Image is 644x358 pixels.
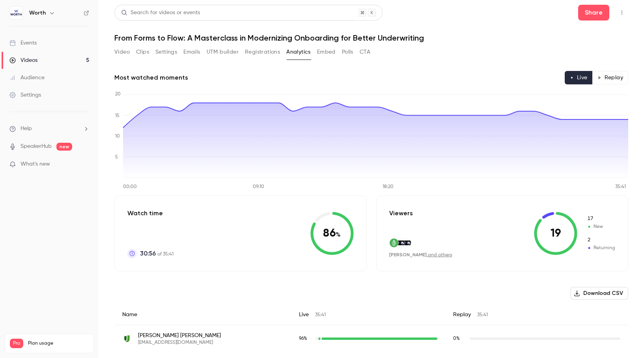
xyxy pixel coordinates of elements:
p: of 35:41 [140,249,174,258]
div: Events [9,39,37,47]
div: Settings [9,91,41,99]
div: Name [114,304,291,325]
tspan: 09:10 [253,185,264,189]
h6: Worth [29,9,46,17]
span: [EMAIL_ADDRESS][DOMAIN_NAME] [138,339,221,346]
tspan: 00:00 [123,185,137,189]
span: 0 % [453,336,460,341]
span: Plan usage [28,340,89,347]
a: SpeakerHub [21,142,52,151]
button: Replay [592,71,628,84]
div: Videos [9,56,37,64]
button: Live [565,71,593,84]
button: Embed [317,46,336,58]
button: Clips [136,46,149,58]
span: 30:56 [140,249,156,258]
span: New [587,223,615,230]
h2: Most watched moments [114,73,188,82]
span: Replay watch time [453,335,466,342]
img: branchapp.com [390,239,398,247]
button: Emails [183,46,200,58]
span: New [587,215,615,222]
h1: From Forms to Flow: A Masterclass in Modernizing Onboarding for Better Underwriting [114,33,628,43]
button: Analytics [286,46,311,58]
span: Pro [10,339,23,348]
div: Live [291,304,445,325]
div: Search for videos or events [121,9,200,17]
p: Watch time [127,209,174,218]
button: Share [578,5,609,21]
span: Live watch time [299,335,312,342]
img: Worth [10,7,22,19]
tspan: 15 [115,114,119,118]
button: Top Bar Actions [616,6,628,19]
button: Download CSV [570,287,628,300]
p: Viewers [389,209,413,218]
img: joinworth.com [402,241,411,245]
button: UTM builder [207,46,239,58]
span: [PERSON_NAME] [PERSON_NAME] [138,332,221,339]
div: Replay [445,304,628,325]
span: 35:41 [315,313,326,317]
div: Audience [9,74,45,82]
button: CTA [360,46,370,58]
span: new [56,143,72,151]
span: Help [21,125,32,133]
div: saquilino@upgrade.com [114,325,628,352]
tspan: 20 [115,92,121,97]
img: upgrade.com [122,334,132,343]
tspan: 35:41 [615,185,626,189]
span: What's new [21,160,50,168]
span: Returning [587,244,615,252]
span: 96 % [299,336,307,341]
img: joinworth.com [396,241,405,245]
tspan: 10 [115,134,120,139]
li: help-dropdown-opener [9,125,89,133]
tspan: 18:20 [383,185,394,189]
button: Video [114,46,130,58]
span: 35:41 [477,313,488,317]
div: , [389,252,452,258]
a: and others [428,253,452,257]
button: Registrations [245,46,280,58]
tspan: 5 [115,155,118,160]
button: Settings [155,46,177,58]
span: Returning [587,237,615,244]
span: [PERSON_NAME] [389,252,427,257]
button: Polls [342,46,353,58]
